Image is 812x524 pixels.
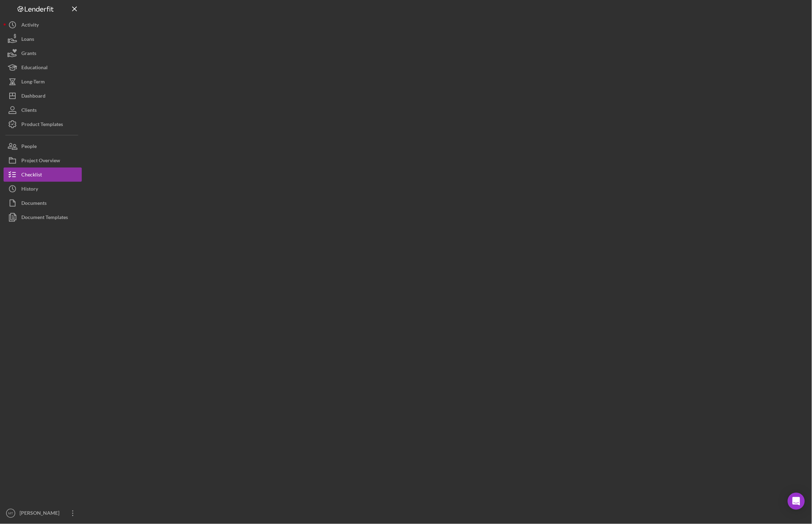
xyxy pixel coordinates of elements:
button: Dashboard [4,89,82,103]
button: Educational [4,60,82,75]
button: MT[PERSON_NAME] [4,506,82,520]
div: Checklist [21,168,42,184]
div: Grants [21,46,36,62]
div: Product Templates [21,117,63,133]
div: Document Templates [21,210,68,226]
button: Documents [4,196,82,210]
div: [PERSON_NAME] [18,506,64,522]
button: Grants [4,46,82,60]
div: Dashboard [21,89,46,105]
div: Clients [21,103,37,119]
button: Long-Term [4,75,82,89]
button: Document Templates [4,210,82,224]
button: Loans [4,32,82,46]
button: Product Templates [4,117,82,131]
button: Project Overview [4,153,82,168]
div: Documents [21,196,47,212]
button: Clients [4,103,82,117]
div: History [21,182,38,198]
button: Activity [4,18,82,32]
text: MT [8,512,13,515]
button: History [4,182,82,196]
div: Open Intercom Messenger [788,493,805,510]
button: Checklist [4,168,82,182]
div: Project Overview [21,153,60,169]
div: Loans [21,32,34,48]
div: Activity [21,18,39,34]
button: People [4,139,82,153]
div: Long-Term [21,75,45,91]
div: People [21,139,37,155]
div: Educational [21,60,48,76]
